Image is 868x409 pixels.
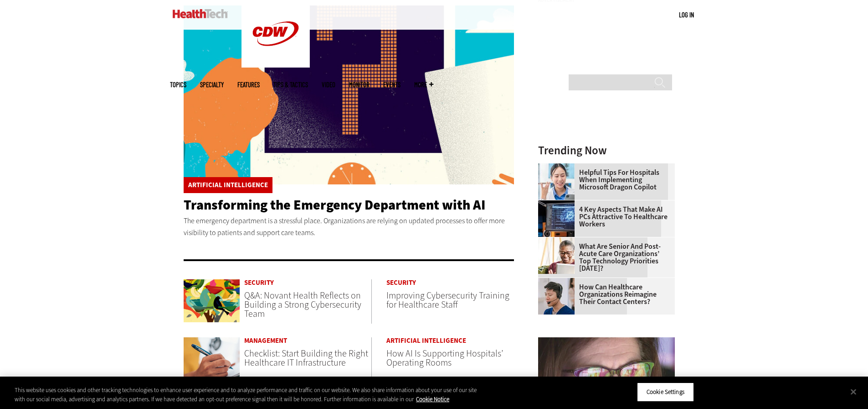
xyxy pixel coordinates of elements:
a: 4 Key Aspects That Make AI PCs Attractive to Healthcare Workers [538,206,669,228]
a: Events [383,81,401,88]
img: Older person using tablet [538,237,575,274]
span: Topics [170,81,186,88]
a: Transforming the Emergency Department with AI [184,196,485,214]
a: Healthcare contact center [538,278,579,285]
span: Specialty [200,81,224,88]
img: Desktop monitor with brain AI concept [538,200,575,237]
img: abstract illustration of a tree [184,279,240,322]
img: Doctor using phone to dictate to tablet [538,163,575,200]
a: Artificial Intelligence [386,337,514,344]
a: Features [237,81,260,88]
h3: Trending Now [538,145,675,156]
a: Management [244,337,371,344]
a: Doctor using phone to dictate to tablet [538,163,579,171]
a: More information about your privacy [416,395,449,403]
a: What Are Senior and Post-Acute Care Organizations’ Top Technology Priorities [DATE]? [538,243,669,272]
a: MonITor [349,81,370,88]
img: Person with a clipboard checking a list [184,337,240,380]
div: User menu [679,10,694,20]
a: How AI Is Supporting Hospitals’ Operating Rooms [386,347,503,369]
button: Close [843,382,863,402]
a: Improving Cybersecurity Training for Healthcare Staff [386,289,509,311]
a: Artificial Intelligence [188,182,268,189]
span: More [414,81,433,88]
img: Healthcare contact center [538,278,575,315]
a: Video [322,81,335,88]
a: Log in [679,10,694,19]
a: CDW [241,60,310,70]
a: Security [386,279,514,286]
a: Helpful Tips for Hospitals When Implementing Microsoft Dragon Copilot [538,169,669,191]
a: Older person using tablet [538,237,579,245]
button: Cookie Settings [637,383,694,402]
a: Checklist: Start Building the Right Healthcare IT Infrastructure [244,347,368,369]
a: Security [244,279,371,286]
a: How Can Healthcare Organizations Reimagine Their Contact Centers? [538,283,669,305]
div: This website uses cookies and other tracking technologies to enhance user experience and to analy... [15,386,478,404]
a: Tips & Tactics [273,81,308,88]
a: Desktop monitor with brain AI concept [538,200,579,208]
img: Home [173,9,228,18]
p: The emergency department is a stressful place. Organizations are relying on updated processes to ... [184,215,514,238]
a: Q&A: Novant Health Reflects on Building a Strong Cybersecurity Team [244,289,361,320]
